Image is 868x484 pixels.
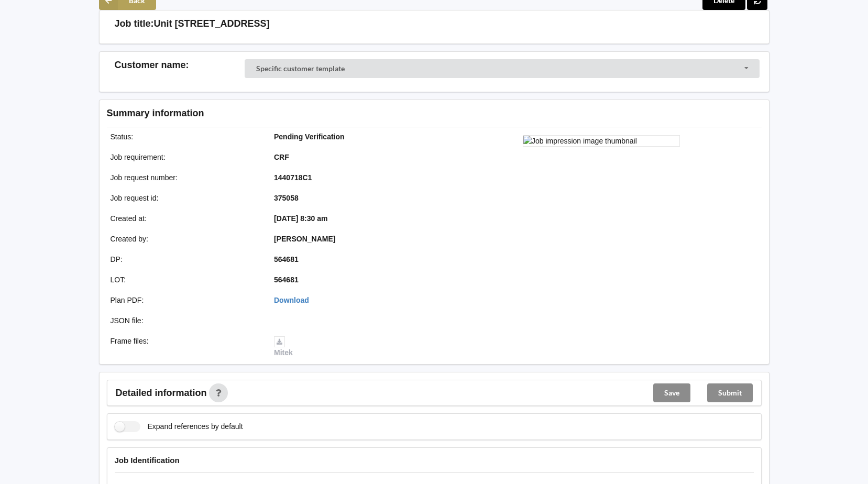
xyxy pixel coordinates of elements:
[115,59,245,71] h3: Customer name :
[103,131,267,142] div: Status :
[115,455,754,465] h4: Job Identification
[116,388,207,398] span: Detailed information
[274,296,309,304] a: Download
[103,254,267,265] div: DP :
[274,235,335,243] b: [PERSON_NAME]
[103,234,267,244] div: Created by :
[103,274,267,285] div: LOT :
[103,336,267,358] div: Frame files :
[103,193,267,203] div: Job request id :
[103,152,267,162] div: Job requirement :
[274,173,312,182] b: 1440718C1
[103,295,267,305] div: Plan PDF :
[274,214,327,223] b: [DATE] 8:30 am
[154,18,270,30] h3: Unit [STREET_ADDRESS]
[115,18,154,30] h3: Job title:
[274,153,289,161] b: CRF
[274,194,299,202] b: 375058
[103,315,267,326] div: JSON file :
[103,213,267,224] div: Created at :
[103,172,267,183] div: Job request number :
[256,65,345,72] div: Specific customer template
[274,255,299,263] b: 564681
[274,337,293,357] a: Mitek
[523,135,680,147] img: Job impression image thumbnail
[274,133,345,141] b: Pending Verification
[245,59,760,78] div: Customer Selector
[115,421,243,432] label: Expand references by default
[107,107,595,119] h3: Summary information
[274,276,299,284] b: 564681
